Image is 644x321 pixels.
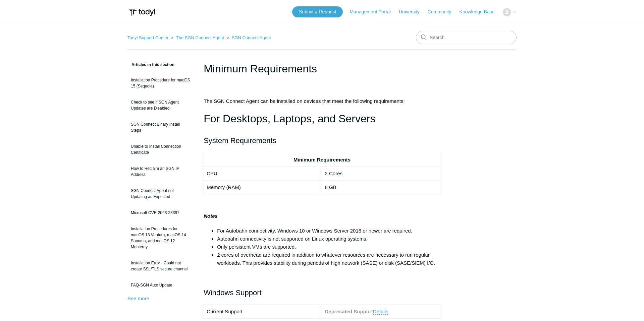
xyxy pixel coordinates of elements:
[350,8,397,15] a: Management Portal
[217,227,440,235] li: For Autobahn connectivity, Windows 10 or Windows Server 2016 or newer are required.
[127,35,170,40] li: Todyl Support Center
[204,136,276,145] span: System Requirements
[127,222,194,253] a: Installation Procedures for macOS 13 Ventura, macOS 14 Sonoma, and macOS 12 Monterey
[293,157,351,163] strong: Minimum Requirements
[127,162,194,181] a: How to Reclaim an SGN IP Address
[217,243,440,251] li: Only persistent VMs are supported.
[127,184,194,203] a: SGN Connect Agent not Updating as Expected
[204,113,375,125] span: For Desktops, Laptops, and Servers
[127,96,194,115] a: Check to see if SGN Agent Updates are Disabled
[292,6,343,17] a: Submit a Request
[373,309,388,315] a: Details
[225,35,271,40] li: SGN Connect Agent
[127,279,194,292] a: FAQ-SGN Auto Update
[127,296,149,301] a: See more
[322,180,440,194] td: 8 GB
[399,8,426,15] a: University
[416,31,517,44] input: Search
[204,167,322,180] td: CPU
[325,309,373,314] strong: Deprecated Support
[127,35,168,40] a: Todyl Support Center
[322,167,440,180] td: 2 Cores
[170,35,225,40] li: The SGN Connect Agent
[217,235,440,243] li: Autobahn connectivity is not supported on Linux operating systems.
[204,213,218,219] strong: Notes
[428,8,458,15] a: Community
[204,61,440,77] h1: Minimum Requirements
[204,98,405,104] span: The SGN Connect Agent can be installed on devices that meet the following requirements:
[127,62,174,67] span: Articles in this section
[127,140,194,159] a: Unable to Install Connection Certificate
[232,35,271,40] a: SGN Connect Agent
[217,251,440,267] li: 2 cores of overhead are required in addition to whatever resources are necessary to run regular w...
[204,288,261,297] span: Windows Support
[127,74,194,92] a: Installation Procedure for macOS 15 (Sequoia)
[204,305,322,319] td: Current Support
[460,8,501,15] a: Knowledge Base
[127,118,194,137] a: SGN Connect Binary Install Steps
[127,206,194,219] a: Microsoft CVE-2023-23397
[204,180,322,194] td: Memory (RAM)
[176,35,224,40] a: The SGN Connect Agent
[127,6,156,18] img: Todyl Support Center Help Center home page
[127,257,194,275] a: Installation Error - Could not create SSL/TLS secure channel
